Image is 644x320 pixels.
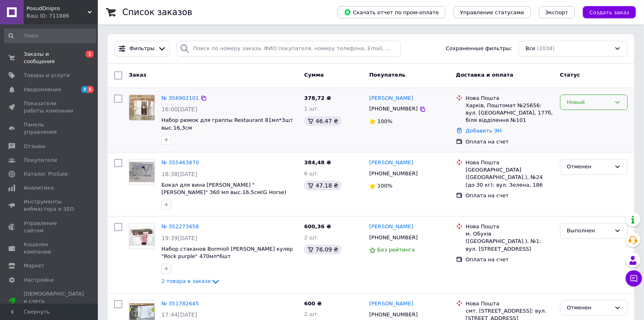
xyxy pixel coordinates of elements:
div: Нова Пошта [466,300,554,307]
span: 6 шт. [304,170,319,177]
span: Товары и услуги [24,72,70,79]
div: Отменен [567,304,611,312]
span: [PHONE_NUMBER] [369,311,418,318]
span: 600,36 ₴ [304,223,331,230]
div: [GEOGRAPHIC_DATA] ([GEOGRAPHIC_DATA].), №24 (до 30 кг): вул. Зелена, 186 [466,166,554,189]
span: 1 [86,51,94,57]
span: 2 шт. [304,311,319,317]
span: Каталог ProSale [24,170,68,178]
span: PosudDnipro [26,5,88,12]
span: Экспорт [545,9,568,15]
span: 19:39[DATE] [161,235,197,241]
span: Доставка и оплата [456,72,514,78]
div: Нова Пошта [466,159,554,166]
span: [PHONE_NUMBER] [369,170,418,177]
span: Панель управления [24,121,75,136]
div: Новый [567,98,611,107]
div: 47.18 ₴ [304,181,341,190]
a: Фото товару [129,159,155,185]
a: Фото товару [129,223,155,249]
button: Скачать отчет по пром-оплате [337,6,446,18]
a: [PERSON_NAME] [369,159,413,167]
span: Покупатель [369,72,406,78]
span: 378,72 ₴ [304,95,331,101]
a: [PERSON_NAME] [369,95,413,102]
span: 100% [377,118,393,124]
span: Управление статусами [460,9,524,15]
div: Выполнен [567,227,611,235]
span: [PHONE_NUMBER] [369,106,418,112]
a: Набор стаканов Bormioli [PERSON_NAME] кулер "Rock purple" 470мл*6шт [161,246,293,260]
span: Без рейтинга [377,247,415,253]
a: № 355463870 [161,159,199,166]
span: Показатели работы компании [24,100,75,115]
a: Добавить ЭН [466,128,502,134]
span: Сумма [304,72,324,78]
span: Маркет [24,262,44,269]
button: Чат с покупателем [626,270,642,287]
div: Отменен [567,163,611,171]
button: Экспорт [539,6,575,18]
div: Нова Пошта [466,95,554,102]
a: 2 товара в заказе [161,278,221,284]
span: Сохраненные фильтры: [446,45,512,53]
span: Уведомления [24,86,61,93]
span: Аналитика [24,184,54,192]
span: Заказы и сообщения [24,51,75,65]
span: 600 ₴ [304,300,322,307]
img: Фото товару [129,95,154,120]
div: Харків, Поштомат №25656: вул. [GEOGRAPHIC_DATA], 177б, біля відділення №101 [466,102,554,124]
span: Заказ [129,72,146,78]
input: Поиск по номеру заказа, ФИО покупателя, номеру телефона, Email, номеру накладной [176,41,401,57]
a: [PERSON_NAME] [369,223,413,231]
span: Покупатели [24,157,57,164]
span: (2034) [537,45,555,51]
a: № 352273458 [161,223,199,230]
img: Фото товару [129,226,154,246]
img: Фото товару [129,162,154,183]
span: Все [525,45,535,53]
span: Создать заказ [589,9,629,15]
span: 2 товара в заказе [161,278,211,285]
span: Инструменты вебмастера и SEO [24,198,75,213]
a: № 356902101 [161,95,199,101]
h1: Список заказов [122,7,192,17]
span: Управление сайтом [24,220,75,234]
div: Ваш ID: 711886 [26,12,98,20]
div: 46.47 ₴ [304,116,341,126]
input: Поиск [4,29,96,43]
span: 384,48 ₴ [304,159,331,166]
span: Статус [560,72,580,78]
span: [DEMOGRAPHIC_DATA] и счета [24,290,84,313]
span: 17:44[DATE] [161,311,197,318]
span: Фильтры [130,45,155,53]
span: 18:38[DATE] [161,171,197,177]
button: Создать заказ [583,6,636,18]
div: Оплата на счет [466,138,554,146]
span: Кошелек компании [24,241,75,256]
a: [PERSON_NAME] [369,300,413,308]
span: 2 шт. [304,234,319,241]
a: Набор рюмок для граппы Restaurant 81мл*3шт выс.16,3см [161,117,293,131]
span: Скачать отчет по пром-оплате [344,9,439,16]
span: 5 [87,86,94,93]
span: [PHONE_NUMBER] [369,234,418,241]
span: 1 шт. [304,106,319,112]
div: Нова Пошта [466,223,554,230]
a: Фото товару [129,95,155,121]
div: 76.09 ₴ [304,245,341,254]
a: № 351782645 [161,300,199,307]
span: Отзывы [24,143,45,150]
div: м. Обухів ([GEOGRAPHIC_DATA].), №1: вул. [STREET_ADDRESS] [466,230,554,253]
div: Оплата на счет [466,256,554,263]
a: Бокал для вина [PERSON_NAME] "[PERSON_NAME]" 360 мл выс.16,5см(G Horse) (YBCG-2201) [161,182,287,203]
span: 16:00[DATE] [161,106,197,113]
span: Настройки [24,276,53,284]
a: Создать заказ [575,9,636,15]
span: 100% [377,183,393,189]
div: Оплата на счет [466,192,554,199]
button: Управление статусами [454,6,531,18]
